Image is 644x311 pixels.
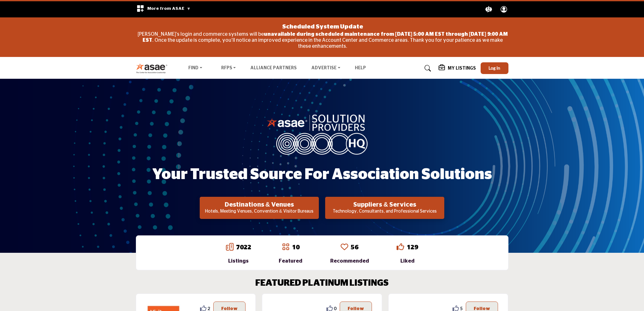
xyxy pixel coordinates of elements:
[200,197,319,219] button: Destinations & Venues Hotels, Meeting Venues, Convention & Visitor Bureaus
[217,64,240,73] a: RFPs
[292,244,300,251] a: 10
[489,65,500,71] span: Log In
[481,62,508,74] button: Log In
[132,1,195,17] div: More from ASAE
[236,244,251,251] a: 7022
[136,63,171,73] img: Site Logo
[397,257,418,265] div: Liked
[250,66,297,70] a: Alliance Partners
[407,244,418,251] a: 129
[325,197,444,219] button: Suppliers & Services Technology, Consultants, and Professional Services
[137,31,508,50] p: [PERSON_NAME]'s login and commerce systems will be . Once the update is complete, you'll notice a...
[418,63,435,73] a: Search
[282,243,289,252] a: Go to Featured
[202,208,317,215] p: Hotels, Meeting Venues, Convention & Visitor Bureaus
[330,257,369,265] div: Recommended
[267,113,377,155] img: image
[202,201,317,208] h2: Destinations & Venues
[307,64,345,73] a: Advertise
[355,66,366,70] a: Help
[439,65,476,72] div: My Listings
[327,201,442,208] h2: Suppliers & Services
[351,244,358,251] a: 56
[143,32,507,43] strong: unavailable during scheduled maintenance from [DATE] 5:00 AM EST through [DATE] 9:00 AM EST
[152,165,492,184] h1: Your Trusted Source for Association Solutions
[279,257,302,265] div: Featured
[255,278,389,289] h2: FEATURED PLATINUM LISTINGS
[341,243,348,252] a: Go to Recommended
[327,208,442,215] p: Technology, Consultants, and Professional Services
[397,243,404,251] i: Go to Liked
[448,65,476,71] h5: My Listings
[147,6,191,11] span: More from ASAE
[184,64,207,73] a: Find
[137,21,508,31] div: Scheduled System Update
[226,257,251,265] div: Listings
